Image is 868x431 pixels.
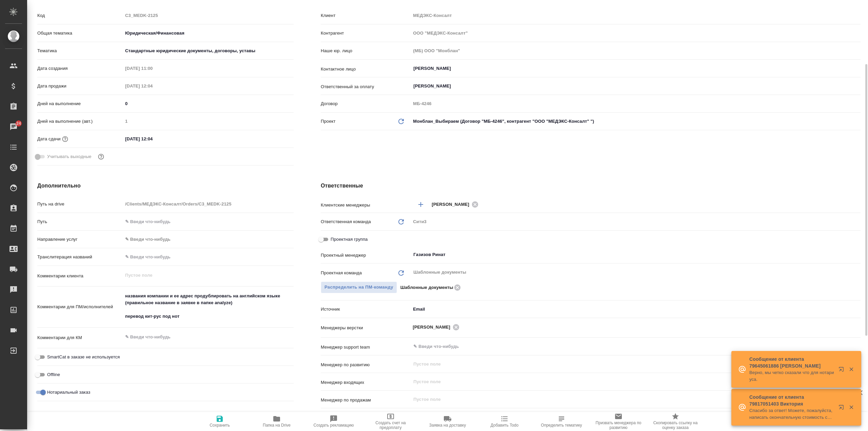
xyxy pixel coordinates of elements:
[123,81,182,91] input: Пустое поле
[123,63,182,73] input: Пустое поле
[321,379,411,386] p: Менеджер входящих
[844,366,858,372] button: Закрыть
[123,116,294,126] input: Пустое поле
[411,116,861,127] div: Монблан_Выбираем (Договор "МБ-4246", контрагент "ООО "МЕДЭКС-Консалт" ")
[749,369,834,383] p: Верно, мы четко сказали что для нотариуса.
[541,423,582,428] span: Определить тематику
[533,412,590,431] button: Определить тематику
[321,118,336,125] p: Проект
[413,324,454,331] span: [PERSON_NAME]
[749,356,834,369] p: Сообщение от клиента 79645061886 [PERSON_NAME]
[37,254,123,260] p: Транслитерация названий
[411,11,861,20] input: Пустое поле
[413,196,429,213] button: Добавить менеджера
[321,306,411,313] p: Источник
[413,395,845,404] input: Пустое поле
[594,420,643,430] span: Призвать менеджера по развитию
[321,182,861,190] h4: Ответственные
[37,136,61,142] p: Дата сдачи
[857,85,858,87] button: Open
[123,290,294,322] textarea: названия компании и ее адрес продублировать на английском языке (правильное название в заявке в п...
[61,135,70,143] button: Если добавить услуги и заполнить их объемом, то дата рассчитается автоматически
[321,361,411,368] p: Менеджер по развитию
[123,45,294,57] div: Стандартные юридические документы, договоры, уставы
[321,270,362,276] p: Проектная команда
[305,412,362,431] button: Создать рекламацию
[857,68,858,69] button: Open
[123,134,182,144] input: ✎ Введи что-нибудь
[321,325,411,331] p: Менеджеры верстки
[37,12,123,19] p: Код
[37,100,123,107] p: Дней на выполнение
[411,303,861,315] div: Email
[411,216,861,228] div: Сити3
[321,30,411,37] p: Контрагент
[191,412,248,431] button: Сохранить
[37,47,123,54] p: Тематика
[37,182,294,190] h4: Дополнительно
[321,47,411,54] p: Наше юр. лицо
[366,420,415,430] span: Создать счет на предоплату
[647,412,704,431] button: Скопировать ссылку на оценку заказа
[263,423,291,428] span: Папка на Drive
[12,120,25,127] span: 24
[321,281,397,293] button: Распределить на ПМ-команду
[123,234,294,245] div: ✎ Введи что-нибудь
[834,363,851,379] button: Открыть в новой вкладке
[857,204,858,205] button: Open
[123,252,294,262] input: ✎ Введи что-нибудь
[125,236,285,243] div: ✎ Введи что-нибудь
[590,412,647,431] button: Призвать менеджера по развитию
[651,420,700,430] span: Скопировать ссылку на оценку заказа
[37,334,123,341] p: Комментарии для КМ
[97,152,105,161] button: Выбери, если сб и вс нужно считать рабочими днями для выполнения заказа.
[123,27,294,39] div: Юридическая/Финансовая
[37,30,123,37] p: Общая тематика
[429,423,466,428] span: Заявка на доставку
[37,236,123,243] p: Направление услуг
[413,378,845,386] input: Пустое поле
[321,397,411,404] p: Менеджер по продажам
[123,217,294,227] input: ✎ Введи что-нибудь
[37,65,123,72] p: Дата создания
[749,394,834,407] p: Сообщение от клиента 79817051403 Виктория
[331,236,368,243] span: Проектная группа
[321,83,411,90] p: Ответственный за оплату
[413,342,836,351] input: ✎ Введи что-нибудь
[321,202,411,209] p: Клиентские менеджеры
[248,412,305,431] button: Папка на Drive
[210,423,230,428] span: Сохранить
[432,201,473,208] span: [PERSON_NAME]
[324,283,393,291] span: Распределить на ПМ-команду
[123,199,294,209] input: Пустое поле
[476,412,533,431] button: Добавить Todo
[37,218,123,225] p: Путь
[321,344,411,351] p: Менеджер support team
[419,412,476,431] button: Заявка на доставку
[37,118,123,125] p: Дней на выполнение (авт.)
[314,423,354,428] span: Создать рекламацию
[432,200,480,209] div: [PERSON_NAME]
[411,46,861,56] input: Пустое поле
[321,100,411,107] p: Договор
[321,281,397,293] span: В заказе уже есть ответственный ПМ или ПМ группа
[749,407,834,421] p: Спасибо за ответ! Можете, пожалуйста, написать окончательную стоимость срочно/не срочно с учетом вс
[321,218,371,225] p: Ответственная команда
[47,153,92,160] span: Учитывать выходные
[411,99,861,109] input: Пустое поле
[413,360,845,368] input: Пустое поле
[321,252,411,259] p: Проектный менеджер
[37,273,123,279] p: Комментарии клиента
[857,327,858,328] button: Open
[857,254,858,255] button: Open
[47,389,90,396] span: Нотариальный заказ
[123,99,294,109] input: ✎ Введи что-нибудь
[411,28,861,38] input: Пустое поле
[2,118,25,135] a: 24
[123,11,294,20] input: Пустое поле
[37,303,123,310] p: Комментарии для ПМ/исполнителей
[857,346,858,347] button: Open
[47,371,60,378] span: Offline
[413,323,461,331] div: [PERSON_NAME]
[491,423,518,428] span: Добавить Todo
